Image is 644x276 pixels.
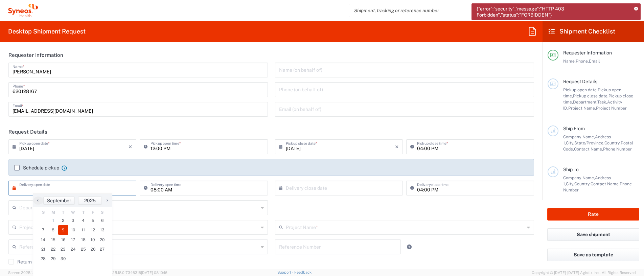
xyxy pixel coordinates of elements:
span: Pickup close date, [573,93,608,98]
span: 13 [97,225,107,235]
span: 30 [58,254,68,263]
h2: Request Details [8,129,47,135]
i: × [395,141,399,152]
span: 8 [48,225,59,235]
span: 21 [38,245,48,254]
span: Contact Name, [574,146,603,152]
span: Company Name, [563,175,595,180]
span: 28 [38,254,48,263]
span: State/Province, [574,140,604,145]
button: Rate [547,208,639,221]
label: Return label required [8,259,63,264]
span: Project Name, [568,106,596,111]
span: 1 [48,216,59,225]
span: 15 [48,235,59,245]
span: Pickup open date, [563,87,598,92]
span: Task, [597,99,607,105]
th: weekday [88,209,98,216]
span: 5 [88,216,98,225]
span: 12 [88,225,98,235]
span: 4 [78,216,88,225]
span: 19 [88,235,98,245]
span: Name, [563,59,576,64]
span: 29 [48,254,59,263]
span: 26 [88,245,98,254]
span: 17 [68,235,78,245]
span: 6 [97,216,107,225]
span: 10 [68,225,78,235]
span: Country, [574,181,591,186]
span: Contact Name, [591,181,620,186]
span: 3 [68,216,78,225]
span: Server: 2025.18.0-9334b682874 [8,271,93,275]
th: weekday [97,209,107,216]
span: 2025 [84,198,96,203]
span: Phone Number [603,146,632,152]
span: Department, [573,99,597,105]
span: 23 [58,245,68,254]
th: weekday [58,209,68,216]
span: Ship From [563,126,585,131]
span: ‹ [33,196,43,204]
label: Schedule pickup [14,165,59,170]
span: Phone, [576,59,589,64]
th: weekday [38,209,48,216]
span: [DATE] 08:10:16 [141,271,167,275]
span: 22 [48,245,59,254]
span: Requester Information [563,50,612,55]
th: weekday [78,209,88,216]
h2: Requester Information [8,52,63,59]
button: 2025 [78,197,102,205]
span: Company Name, [563,134,595,139]
a: Feedback [294,270,312,274]
span: Email [589,59,600,64]
span: Request Details [563,79,597,84]
button: Save shipment [547,228,639,241]
span: 27 [97,245,107,254]
span: 9 [58,225,68,235]
a: Add Reference [405,242,414,252]
span: September [47,198,71,203]
th: weekday [48,209,59,216]
span: City, [566,181,574,186]
i: × [129,141,132,152]
span: 7 [38,225,48,235]
span: Ship To [563,167,579,172]
th: weekday [68,209,78,216]
bs-datepicker-navigation-view: ​ ​ ​ [33,197,112,205]
a: Support [277,270,294,274]
span: Copyright © [DATE]-[DATE] Agistix Inc., All Rights Reserved [532,270,636,276]
button: September [43,197,75,205]
span: 2 [58,216,68,225]
button: Save as template [547,249,639,261]
span: 14 [38,235,48,245]
span: 11 [78,225,88,235]
h2: Shipment Checklist [549,27,615,36]
span: Project Number [596,106,627,111]
span: 16 [58,235,68,245]
span: 25 [78,245,88,254]
span: Client: 2025.18.0-7346316 [96,271,167,275]
input: Shipment, tracking or reference number [349,4,524,17]
span: {"error":"security","message":"HTTP 403 Forbidden","status":"FORBIDDEN"} [477,6,629,18]
button: › [102,197,112,205]
span: City, [566,140,574,145]
span: 18 [78,235,88,245]
span: Country, [604,140,621,145]
h2: Desktop Shipment Request [8,27,86,36]
span: 24 [68,245,78,254]
span: 20 [97,235,107,245]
